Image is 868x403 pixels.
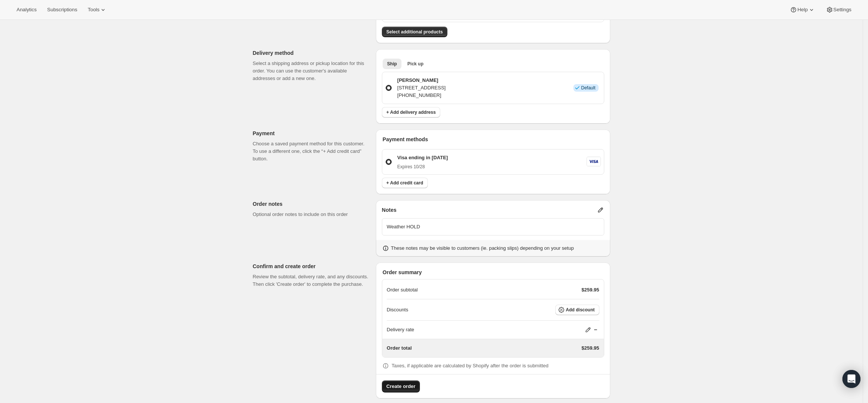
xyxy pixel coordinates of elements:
[566,307,595,313] span: Add discount
[382,107,440,118] button: + Add delivery address
[383,136,604,143] p: Payment methods
[397,92,446,99] p: [PHONE_NUMBER]
[382,380,420,392] button: Create order
[386,383,415,390] span: Create order
[253,60,370,82] p: Select a shipping address or pickup location for this order. You can use the customer's available...
[387,306,408,314] p: Discounts
[253,200,370,208] p: Order notes
[383,269,604,276] p: Order summary
[582,344,599,352] p: $259.95
[253,140,370,163] p: Choose a saved payment method for this customer. To use a different one, click the “+ Add credit ...
[386,109,436,115] span: + Add delivery address
[253,130,370,137] p: Payment
[386,29,443,35] span: Select additional products
[397,154,448,162] p: Visa ending in [DATE]
[797,7,807,13] span: Help
[253,211,370,218] p: Optional order notes to include on this order
[397,77,446,84] p: [PERSON_NAME]
[391,245,574,252] p: These notes may be visible to customers (ie. packing slips) depending on your setup
[821,5,856,15] button: Settings
[83,5,111,15] button: Tools
[253,263,370,270] p: Confirm and create order
[12,5,41,15] button: Analytics
[387,286,418,294] p: Order subtotal
[386,180,423,186] span: + Add credit card
[785,5,819,15] button: Help
[88,7,99,13] span: Tools
[387,61,397,67] span: Ship
[382,206,397,214] span: Notes
[555,305,599,315] button: Add discount
[581,85,595,91] span: Default
[397,84,446,92] p: [STREET_ADDRESS]
[387,223,599,231] p: Weather HOLD
[382,27,447,37] button: Select additional products
[833,7,851,13] span: Settings
[253,273,370,288] p: Review the subtotal, delivery rate, and any discounts. Then click 'Create order' to complete the ...
[17,7,36,13] span: Analytics
[43,5,82,15] button: Subscriptions
[382,178,428,188] button: + Add credit card
[47,7,77,13] span: Subscriptions
[397,164,448,170] p: Expires 10/28
[582,286,599,294] p: $259.95
[842,370,860,388] div: Open Intercom Messenger
[387,326,414,334] p: Delivery rate
[407,61,424,67] span: Pick up
[387,344,412,352] p: Order total
[392,362,549,370] p: Taxes, if applicable are calculated by Shopify after the order is submitted
[253,49,370,57] p: Delivery method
